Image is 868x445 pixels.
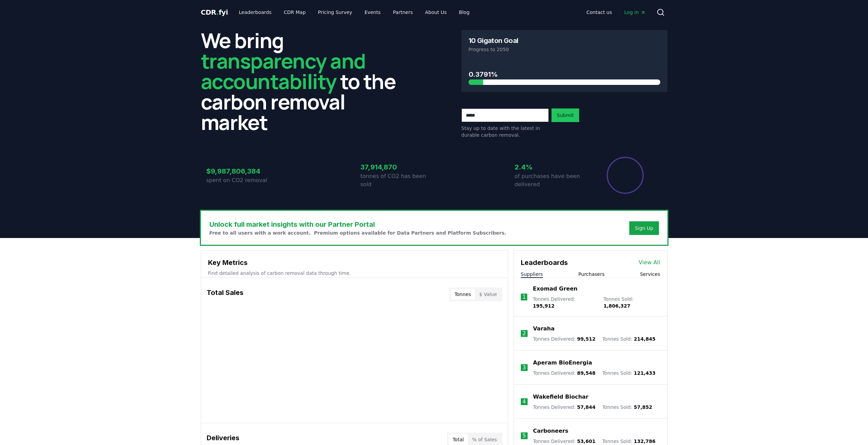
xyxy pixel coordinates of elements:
[533,438,595,445] p: Tonnes Delivered :
[634,370,656,376] span: 121,433
[448,434,468,445] button: Total
[206,176,280,184] p: spent on CO2 removal
[533,325,555,333] a: Varaha
[606,156,644,194] div: Percentage of sales delivered
[533,427,568,435] a: Carboneers
[533,393,588,401] a: Wakefield Biochar
[533,303,555,309] span: 195,912
[201,8,228,17] a: CDR.fyi
[533,359,592,367] a: Aperam BioEnergia
[208,257,501,268] h3: Key Metrics
[216,8,219,16] span: .
[551,108,579,122] button: Submit
[523,329,526,338] p: 2
[523,432,526,440] p: 5
[624,9,645,16] span: Log in
[577,404,595,410] span: 57,844
[201,8,228,16] span: CDR fyi
[209,219,506,229] h3: Unlock full market insights with our Partner Portal
[469,46,660,53] p: Progress to 2050
[207,287,244,301] h3: Total Sales
[523,364,526,372] p: 3
[208,270,501,277] p: Find detailed analysis of carbon removal data through time.
[475,289,501,300] button: $ Value
[278,6,311,18] a: CDR Map
[361,172,434,189] p: tonnes of CO2 has been sold
[619,6,651,18] a: Log in
[533,296,597,309] p: Tonnes Delivered :
[461,125,549,138] p: Stay up to date with the latest in durable carbon removal.
[522,293,526,301] p: 1
[451,289,475,300] button: Tonnes
[577,439,595,444] span: 53,601
[603,303,630,309] span: 1,806,327
[201,47,366,95] span: transparency and accountability
[578,271,605,278] button: Purchasers
[602,370,656,376] p: Tonnes Sold :
[469,69,660,79] h3: 0.3791%
[602,336,656,342] p: Tonnes Sold :
[387,6,418,18] a: Partners
[233,6,475,18] nav: Main
[577,370,595,376] span: 89,548
[640,271,660,278] button: Services
[602,438,656,445] p: Tonnes Sold :
[533,285,577,293] a: Exomad Green
[515,162,588,172] h3: 2.4%
[361,162,434,172] h3: 37,914,870
[634,336,656,342] span: 214,845
[533,404,595,411] p: Tonnes Delivered :
[581,6,651,18] nav: Main
[454,6,475,18] a: Blog
[206,166,280,176] h3: $9,987,806,384
[521,257,568,268] h3: Leaderboards
[639,258,660,267] a: View All
[577,336,595,342] span: 99,512
[635,225,653,232] a: Sign Up
[209,229,506,236] p: Free to all users with a work account. Premium options available for Data Partners and Platform S...
[634,404,652,410] span: 57,852
[523,398,526,406] p: 4
[233,6,277,18] a: Leaderboards
[521,271,543,278] button: Suppliers
[533,370,595,376] p: Tonnes Delivered :
[634,439,656,444] span: 132,786
[515,172,588,189] p: of purchases have been delivered
[469,37,518,44] h3: 10 Gigaton Goal
[602,404,652,411] p: Tonnes Sold :
[312,6,357,18] a: Pricing Survey
[603,296,660,309] p: Tonnes Sold :
[533,336,595,342] p: Tonnes Delivered :
[468,434,501,445] button: % of Sales
[201,30,407,132] h2: We bring to the carbon removal market
[420,6,452,18] a: About Us
[359,6,386,18] a: Events
[581,6,617,18] a: Contact us
[629,221,659,235] button: Sign Up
